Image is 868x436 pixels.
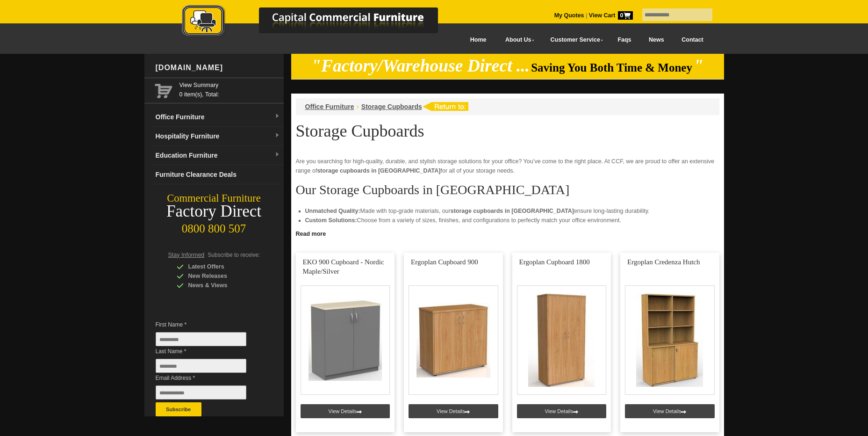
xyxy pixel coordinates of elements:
[274,152,280,158] img: dropdown
[495,29,540,51] a: About Us
[156,5,483,39] img: Capital Commercial Furniture Logo
[305,225,710,234] li: Our customer service team is right here in [GEOGRAPHIC_DATA] to assist you with any queries or co...
[156,359,246,373] input: Last Name *
[305,217,357,224] strong: Custom Solutions:
[589,12,633,19] strong: View Cart
[156,332,246,346] input: First Name *
[177,262,265,271] div: Latest Offers
[156,385,246,400] input: Email Address *
[296,157,719,175] p: Are you searching for high-quality, durable, and stylish storage solutions for your office? You’v...
[177,281,265,290] div: News & Views
[274,114,280,119] img: dropdown
[177,271,265,281] div: New Releases
[311,56,530,75] em: "Factory/Warehouse Direct ...
[152,108,284,127] a: Office Furnituredropdown
[152,165,284,184] a: Furniture Clearance Deals
[156,402,201,416] button: Subscribe
[305,206,710,216] li: Made with top-grade materials, our ensure long-lasting durability.
[531,61,692,74] span: Saving You Both Time & Money
[152,127,284,146] a: Hospitality Furnituredropdown
[291,227,724,239] a: Click to read more
[305,226,359,233] strong: NZ-Based Support:
[168,252,205,258] span: Stay Informed
[587,12,632,19] a: View Cart0
[156,347,260,356] span: Last Name *
[179,80,280,98] span: 0 item(s), Total:
[618,11,633,20] span: 0
[317,167,440,174] strong: storage cupboards in [GEOGRAPHIC_DATA]
[609,29,640,51] a: Faqs
[144,218,284,235] div: 0800 800 507
[208,252,260,258] span: Subscribe to receive:
[296,122,719,140] h1: Storage Cupboards
[554,12,584,19] a: My Quotes
[640,29,673,51] a: News
[156,320,260,329] span: First Name *
[156,373,260,383] span: Email Address *
[305,103,354,110] a: Office Furniture
[305,208,360,214] strong: Unmatched Quality:
[361,103,422,110] a: Storage Cupboards
[144,205,284,218] div: Factory Direct
[694,56,703,75] em: "
[152,54,284,82] div: [DOMAIN_NAME]
[451,208,574,214] strong: storage cupboards in [GEOGRAPHIC_DATA]
[152,146,284,165] a: Education Furnituredropdown
[673,29,712,51] a: Contact
[357,102,359,111] li: ›
[274,133,280,138] img: dropdown
[422,102,468,111] img: return to
[296,183,719,197] h2: Our Storage Cupboards in [GEOGRAPHIC_DATA]
[540,29,609,51] a: Customer Service
[305,216,710,225] li: Choose from a variety of sizes, finishes, and configurations to perfectly match your office envir...
[144,192,284,205] div: Commercial Furniture
[179,80,280,90] a: View Summary
[156,5,483,42] a: Capital Commercial Furniture Logo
